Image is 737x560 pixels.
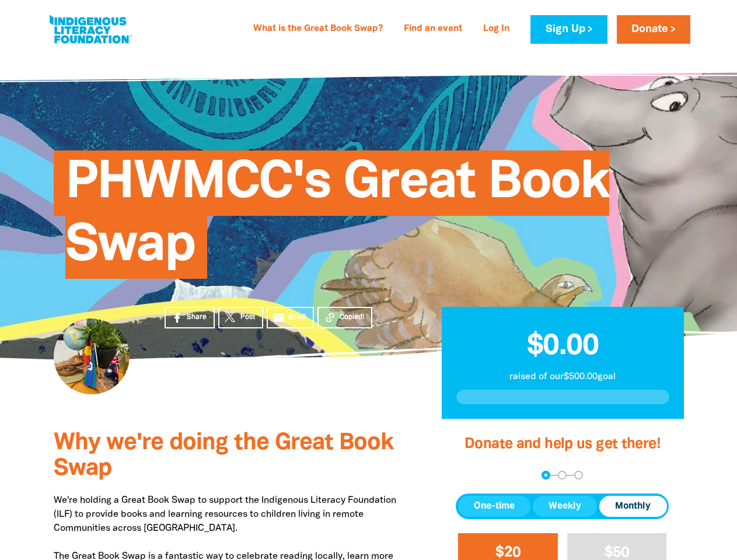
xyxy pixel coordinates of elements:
[615,499,651,513] span: Monthly
[458,496,530,517] button: One-time
[599,496,666,517] button: Monthly
[240,312,255,323] span: Post
[54,432,393,480] span: Why we're doing the Great Book Swap
[574,471,583,480] button: Navigate to step 3 of 3 to enter your payment details
[65,159,609,279] span: PHWMCC's Great Book Swap
[456,494,669,519] div: Donation frequency
[273,311,285,324] i: email
[165,307,215,328] a: Share
[617,15,690,44] a: Donate
[533,496,597,517] button: Weekly
[218,307,263,328] a: Post
[267,307,315,328] a: emailEmail
[397,20,469,38] a: Find an event
[530,15,607,44] a: Sign Up
[340,312,364,323] span: Copied!
[288,312,306,323] span: Email
[246,20,390,38] a: What is the Great Book Swap?
[464,437,661,451] span: Donate and help us get there!
[558,471,567,480] button: Navigate to step 2 of 3 to enter your details
[474,499,515,513] span: One-time
[527,333,599,360] span: $0.00
[187,312,207,323] span: Share
[456,370,669,384] p: raised of our $500.00 goal
[317,307,372,328] button: Copied!
[495,546,521,559] span: $20
[605,546,630,559] span: $50
[476,20,516,38] a: Log In
[542,471,550,480] button: Navigate to step 1 of 3 to enter your donation amount
[549,499,581,513] span: Weekly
